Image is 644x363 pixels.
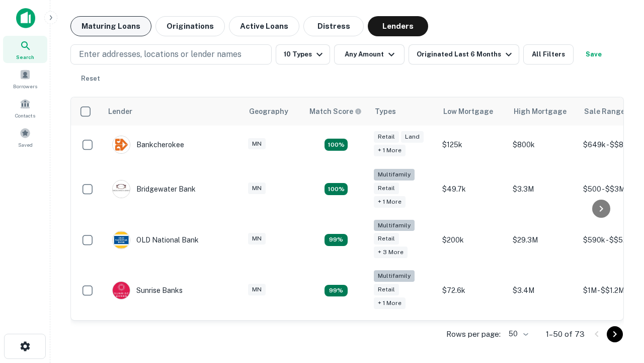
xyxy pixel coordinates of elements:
[409,44,519,65] button: Originated Last 6 Months
[374,233,399,245] div: Retail
[374,284,399,295] div: Retail
[113,231,130,249] img: picture
[508,164,578,215] td: $3.3M
[607,326,623,342] button: Go to next page
[374,169,415,180] div: Multifamily
[374,196,406,208] div: + 1 more
[13,82,37,90] span: Borrowers
[374,297,406,309] div: + 1 more
[325,234,348,246] div: Matching Properties: 11, hasApolloMatch: undefined
[417,48,515,60] div: Originated Last 6 Months
[584,105,625,117] div: Sale Range
[374,270,415,282] div: Multifamily
[437,126,508,164] td: $125k
[325,285,348,297] div: Matching Properties: 11, hasApolloMatch: undefined
[374,131,399,143] div: Retail
[523,44,574,65] button: All Filters
[578,44,610,65] button: Save your search to get updates of matches that match your search criteria.
[368,16,428,36] button: Lenders
[248,233,266,245] div: MN
[325,183,348,195] div: Matching Properties: 20, hasApolloMatch: undefined
[70,44,272,65] button: Enter addresses, locations or lender names
[112,281,183,299] div: Sunrise Banks
[374,183,399,194] div: Retail
[112,231,199,249] div: OLD National Bank
[248,284,266,295] div: MN
[309,106,360,117] h6: Match Score
[15,111,35,119] span: Contacts
[325,139,348,151] div: Matching Properties: 16, hasApolloMatch: undefined
[248,138,266,150] div: MN
[248,183,266,194] div: MN
[112,136,184,154] div: Bankcherokee
[437,265,508,316] td: $72.6k
[505,327,530,341] div: 50
[112,180,196,198] div: Bridgewater Bank
[401,131,424,143] div: Land
[309,106,362,117] div: Capitalize uses an advanced AI algorithm to match your search with the best lender. The match sco...
[437,164,508,215] td: $49.7k
[16,53,34,61] span: Search
[3,36,47,63] a: Search
[303,16,364,36] button: Distress
[3,65,47,92] a: Borrowers
[374,145,406,156] div: + 1 more
[108,105,132,117] div: Lender
[446,328,501,340] p: Rows per page:
[113,180,130,198] img: picture
[18,141,33,149] span: Saved
[375,105,396,117] div: Types
[334,44,405,65] button: Any Amount
[437,215,508,266] td: $200k
[3,94,47,122] a: Contacts
[16,8,35,28] img: capitalize-icon.png
[437,97,508,126] th: Low Mortgage
[508,265,578,316] td: $3.4M
[102,97,243,126] th: Lender
[303,97,369,126] th: Capitalize uses an advanced AI algorithm to match your search with the best lender. The match sco...
[508,215,578,266] td: $29.3M
[113,136,130,153] img: picture
[276,44,330,65] button: 10 Types
[514,105,567,117] div: High Mortgage
[546,328,585,340] p: 1–50 of 73
[70,16,151,36] button: Maturing Loans
[155,16,225,36] button: Originations
[113,282,130,299] img: picture
[508,126,578,164] td: $800k
[3,124,47,151] a: Saved
[74,69,107,89] button: Reset
[229,16,299,36] button: Active Loans
[369,97,437,126] th: Types
[374,247,408,258] div: + 3 more
[594,282,644,331] iframe: Chat Widget
[508,97,578,126] th: High Mortgage
[443,105,493,117] div: Low Mortgage
[79,48,242,60] p: Enter addresses, locations or lender names
[249,105,288,117] div: Geography
[374,220,415,231] div: Multifamily
[243,97,303,126] th: Geography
